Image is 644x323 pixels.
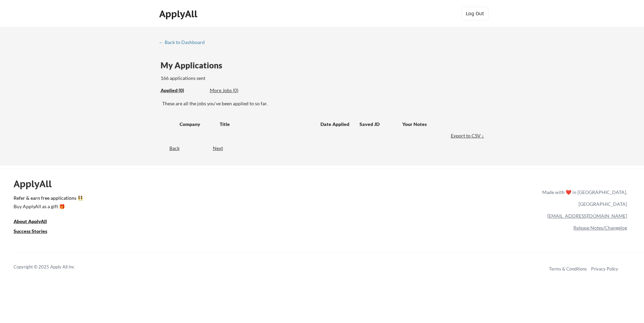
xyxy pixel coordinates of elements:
[573,225,627,231] a: Release Notes/Changelog
[161,61,228,69] div: My Applications
[360,118,402,130] div: Saved JD
[162,100,486,107] div: These are all the jobs you've been applied to so far.
[14,228,47,234] u: Success Stories
[159,40,210,45] div: ← Back to Dashboard
[14,264,92,271] div: Copyright © 2025 Apply All Inc
[159,8,199,20] div: ApplyAll
[539,186,627,210] div: Made with ❤️ in [GEOGRAPHIC_DATA], [GEOGRAPHIC_DATA]
[591,266,618,272] a: Privacy Policy
[320,121,350,128] div: Date Applied
[161,75,292,82] div: 166 applications sent
[161,87,205,94] div: Applied (0)
[159,40,210,46] a: ← Back to Dashboard
[451,132,486,139] div: Export to CSV ↓
[14,218,56,226] a: About ApplyAll
[14,203,81,211] a: Buy ApplyAll as a gift 🎁
[402,121,480,128] div: Your Notes
[461,7,489,20] button: Log Out
[14,218,47,224] u: About ApplyAll
[210,87,260,94] div: More Jobs (0)
[549,266,587,272] a: Terms & Conditions
[14,196,400,203] a: Refer & earn free applications 👯‍♀️
[210,87,260,94] div: These are job applications we think you'd be a good fit for, but couldn't apply you to automatica...
[14,228,56,236] a: Success Stories
[547,213,627,219] a: [EMAIL_ADDRESS][DOMAIN_NAME]
[180,121,214,128] div: Company
[14,204,81,209] div: Buy ApplyAll as a gift 🎁
[220,121,314,128] div: Title
[213,145,231,152] div: Next
[159,145,180,152] div: Back
[14,178,59,190] div: ApplyAll
[161,87,205,94] div: These are all the jobs you've been applied to so far.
